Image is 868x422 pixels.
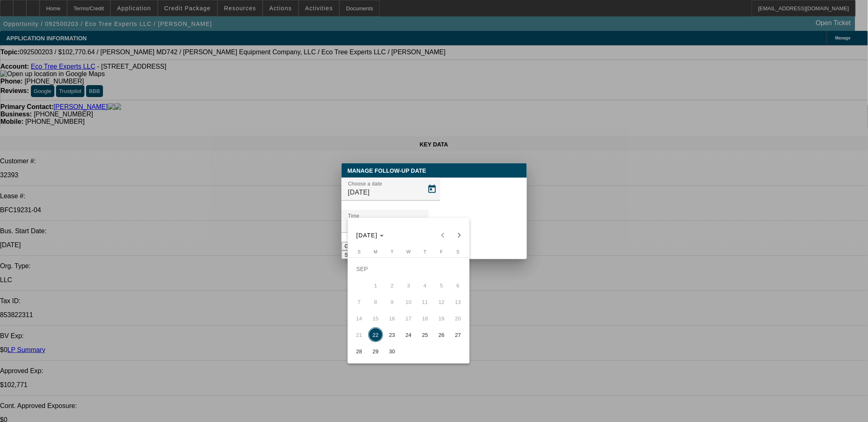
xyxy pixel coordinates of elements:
button: September 23, 2025 [384,327,400,343]
span: 20 [451,311,466,326]
span: 23 [385,327,400,342]
span: 17 [401,311,416,326]
button: September 8, 2025 [367,294,384,310]
button: September 5, 2025 [433,277,450,294]
span: T [391,249,394,254]
span: 2 [385,278,400,293]
span: W [407,249,411,254]
span: 18 [418,311,433,326]
button: September 20, 2025 [450,310,466,327]
button: September 3, 2025 [400,277,417,294]
span: 30 [385,344,400,359]
button: September 13, 2025 [450,294,466,310]
span: F [440,249,443,254]
span: 4 [418,278,433,293]
span: 28 [352,344,367,359]
span: 1 [368,278,383,293]
button: September 1, 2025 [367,277,384,294]
button: September 22, 2025 [367,327,384,343]
button: September 10, 2025 [400,294,417,310]
button: September 6, 2025 [450,277,466,294]
span: 5 [434,278,449,293]
button: September 14, 2025 [351,310,367,327]
span: T [424,249,427,254]
button: September 27, 2025 [450,327,466,343]
button: Next month [451,227,468,243]
button: September 25, 2025 [417,327,433,343]
span: M [374,249,377,254]
button: Choose month and year [353,228,387,243]
button: September 17, 2025 [400,310,417,327]
span: 19 [434,311,449,326]
span: [DATE] [356,232,378,239]
button: September 4, 2025 [417,277,433,294]
button: September 24, 2025 [400,327,417,343]
span: 29 [368,344,383,359]
button: September 9, 2025 [384,294,400,310]
span: 22 [368,327,383,342]
span: 11 [418,294,433,309]
button: September 11, 2025 [417,294,433,310]
span: 8 [368,294,383,309]
span: 9 [385,294,400,309]
button: September 26, 2025 [433,327,450,343]
span: 6 [451,278,466,293]
span: 26 [434,327,449,342]
span: S [358,249,360,254]
button: September 21, 2025 [351,327,367,343]
button: September 29, 2025 [367,343,384,359]
button: September 12, 2025 [433,294,450,310]
span: S [456,249,459,254]
span: 13 [451,294,466,309]
span: 15 [368,311,383,326]
button: September 19, 2025 [433,310,450,327]
span: 16 [385,311,400,326]
button: September 28, 2025 [351,343,367,359]
td: SEP [351,261,466,277]
button: September 15, 2025 [367,310,384,327]
button: September 30, 2025 [384,343,400,359]
span: 10 [401,294,416,309]
span: 21 [352,327,367,342]
button: September 16, 2025 [384,310,400,327]
span: 24 [401,327,416,342]
button: September 18, 2025 [417,310,433,327]
span: 12 [434,294,449,309]
span: 25 [418,327,433,342]
span: 27 [451,327,466,342]
button: September 7, 2025 [351,294,367,310]
button: September 2, 2025 [384,277,400,294]
span: 14 [352,311,367,326]
span: 3 [401,278,416,293]
span: 7 [352,294,367,309]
